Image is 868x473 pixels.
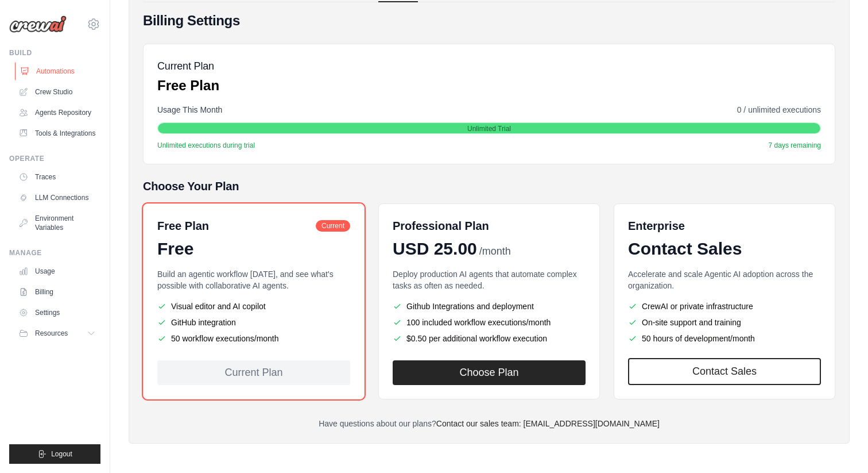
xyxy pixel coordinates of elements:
[143,418,835,429] p: Have questions about our plans?
[35,329,68,338] span: Resources
[436,419,660,428] a: Contact our sales team: [EMAIL_ADDRESS][DOMAIN_NAME]
[628,317,821,328] li: On-site support and training
[157,141,255,150] span: Unlimited executions during trial
[316,220,350,232] span: Current
[9,48,100,57] div: Build
[157,268,350,291] p: Build an agentic workflow [DATE], and see what's possible with collaborative AI agents.
[157,76,219,95] p: Free Plan
[9,16,67,33] img: Logo
[143,11,835,30] h4: Billing Settings
[628,239,821,259] div: Contact Sales
[9,444,100,464] button: Logout
[393,239,477,259] span: USD 25.00
[157,58,219,74] h5: Current Plan
[393,218,489,234] h6: Professional Plan
[769,141,821,150] span: 7 days remaining
[157,218,209,234] h6: Free Plan
[467,124,511,133] span: Unlimited Trial
[393,333,586,344] li: $0.50 per additional workflow execution
[14,209,100,237] a: Environment Variables
[51,449,72,459] span: Logout
[14,262,100,280] a: Usage
[15,62,102,80] a: Automations
[14,283,100,301] a: Billing
[737,104,821,116] span: 0 / unlimited executions
[14,103,100,122] a: Agents Repository
[628,218,821,234] h6: Enterprise
[628,301,821,312] li: CrewAI or private infrastructure
[393,317,586,328] li: 100 included workflow executions/month
[9,154,100,163] div: Operate
[14,83,100,101] a: Crew Studio
[157,360,350,385] div: Current Plan
[628,358,821,385] a: Contact Sales
[9,248,100,257] div: Manage
[157,333,350,344] li: 50 workflow executions/month
[628,333,821,344] li: 50 hours of development/month
[628,268,821,291] p: Accelerate and scale Agentic AI adoption across the organization.
[479,244,511,259] span: /month
[157,301,350,312] li: Visual editor and AI copilot
[14,168,100,186] a: Traces
[393,268,586,291] p: Deploy production AI agents that automate complex tasks as often as needed.
[157,317,350,328] li: GitHub integration
[14,324,100,343] button: Resources
[14,303,100,322] a: Settings
[14,124,100,143] a: Tools & Integrations
[157,104,222,116] span: Usage This Month
[143,178,835,194] h5: Choose Your Plan
[14,189,100,207] a: LLM Connections
[393,301,586,312] li: Github Integrations and deployment
[157,239,350,259] div: Free
[393,360,586,385] button: Choose Plan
